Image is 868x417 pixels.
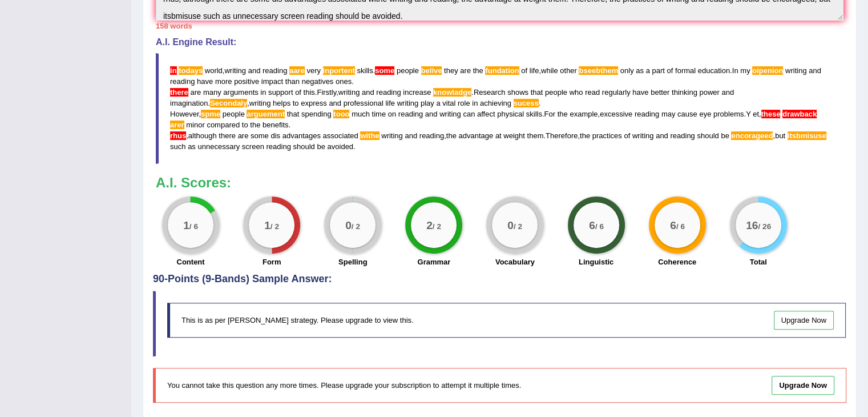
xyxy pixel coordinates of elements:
span: skills [357,66,373,75]
span: to [293,99,299,107]
big: 16 [746,219,758,231]
span: and [656,131,668,140]
span: and [362,88,374,97]
span: on [388,110,396,118]
span: as [188,142,196,151]
big: 0 [508,219,514,231]
span: Firstly [317,88,336,97]
a: Upgrade Now [774,311,834,330]
span: problems [713,110,744,118]
span: formal [675,66,696,75]
span: of [667,66,673,75]
span: to [242,121,248,129]
small: / 2 [271,222,279,230]
span: In [732,66,738,75]
span: time [372,110,386,118]
span: However [170,110,199,118]
span: increase [403,88,431,97]
span: For [544,110,555,118]
span: Possible spelling mistake found. (did you mean: success) [514,99,539,107]
span: such [170,142,185,151]
span: associated [323,131,358,140]
span: Possible spelling mistake found. (did you mean: encouraged) [731,131,773,140]
blockquote: , . , . . . , . . , . , . , . , . , , . , , . [156,53,843,165]
span: regularly [602,88,631,97]
small: / 26 [758,222,771,230]
span: the [250,121,260,129]
span: are [238,131,249,140]
span: physical [497,110,524,118]
span: imagination [170,99,208,107]
span: cause [677,110,697,118]
span: than [285,77,300,86]
span: writing [249,99,271,107]
span: power [699,88,719,97]
div: 158 words [156,21,843,31]
span: and [425,110,438,118]
span: writing [224,66,246,75]
span: and [809,66,821,75]
span: eye [699,110,711,118]
span: reading [398,110,423,118]
span: have [197,77,213,86]
span: reading [419,131,444,140]
span: them [527,131,543,140]
span: The plural demonstrative ‘these’ does not agree with the singular noun ‘drawback’. Did you mean “... [780,110,782,118]
span: avoided [327,142,353,151]
label: Spelling [338,256,368,267]
span: the [473,66,483,75]
span: but [775,131,785,140]
span: are [190,88,201,97]
span: Possible spelling mistake found. (did you mean: are) [289,66,305,75]
span: express [301,99,327,107]
span: The plural demonstrative ‘these’ does not agree with the singular noun ‘drawback’. Did you mean “... [782,110,817,118]
span: The plural demonstrative ‘these’ does not agree with the singular noun ‘drawback’. Did you mean “... [761,110,781,118]
big: 1 [183,219,189,231]
span: Possible spelling mistake found. (did you mean: with) [360,131,379,140]
span: dis [271,131,280,140]
span: benefits [263,121,289,129]
span: a [436,99,440,107]
big: 2 [426,219,433,231]
span: screen [242,142,264,151]
span: writing [338,88,360,97]
span: while [541,66,558,75]
span: Therefore [546,131,578,140]
span: some [251,131,269,140]
span: This sentence does not start with an uppercase letter. (did you mean: There) [170,88,188,97]
span: life [530,66,539,75]
span: part [652,66,664,75]
span: may [661,110,676,118]
a: Upgrade Now [772,376,834,395]
span: arguments [223,88,258,97]
small: / 6 [676,222,684,230]
span: of [624,131,630,140]
span: reading [263,66,287,75]
span: much [352,110,370,118]
span: many [203,88,221,97]
span: unnecessary [197,142,240,151]
span: excessive [600,110,632,118]
span: a [646,66,650,75]
big: 6 [670,219,676,231]
span: Possible spelling mistake found. (did you mean: in portent) [323,66,355,75]
span: can [463,110,475,118]
big: 0 [345,219,352,231]
span: life [385,99,395,107]
span: Possible spelling mistake found. (did you mean: knowledge) [433,88,471,97]
span: in [260,88,266,97]
span: be [317,142,325,151]
span: and [248,66,261,75]
span: only [620,66,634,75]
span: that [531,88,543,97]
span: and [721,88,734,97]
span: in [472,99,478,107]
b: A.I. Scores: [156,175,231,190]
span: advantage [458,131,493,140]
span: writing [632,131,654,140]
span: education [698,66,730,75]
span: writing [439,110,461,118]
small: / 2 [352,222,360,230]
span: reading [670,131,695,140]
span: thinking [672,88,697,97]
